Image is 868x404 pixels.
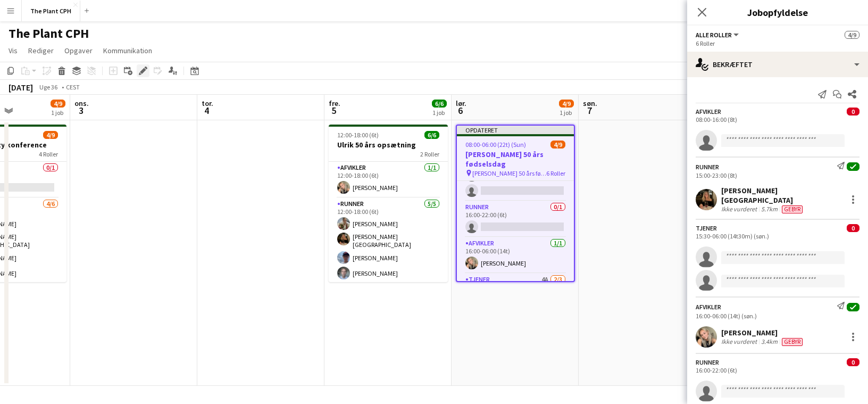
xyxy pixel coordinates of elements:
span: 6 [454,104,466,117]
div: Runner [696,163,719,171]
span: 7 [581,104,597,117]
button: Alle roller [696,31,740,39]
div: 16:00-22:00 (6t) [696,366,859,374]
div: 15:00-23:00 (8t) [696,171,859,179]
span: 4 [200,104,213,117]
div: Afvikler [696,303,721,311]
h1: The Plant CPH [9,26,89,42]
span: lør. [456,98,466,108]
span: 4/9 [550,141,565,149]
span: Gebyr [782,338,803,346]
div: Teamet har forskellige gebyrer end i rollen [780,205,805,213]
div: CEST [66,83,80,91]
span: søn. [583,98,597,108]
span: 4 Roller [39,150,58,158]
span: 3 [73,104,89,117]
span: Uge 36 [35,83,62,91]
a: Rediger [24,44,58,57]
div: Teamet har forskellige gebyrer end i rollen [780,337,805,346]
div: [DATE] [9,82,33,93]
div: Runner [696,358,719,366]
div: Ikke vurderet [721,205,759,213]
div: 3.4km [759,337,780,346]
span: 6/6 [424,131,439,139]
div: Afvikler [696,108,721,116]
h3: [PERSON_NAME] 50 års fødselsdag [457,150,574,169]
div: 08:00-16:00 (8t) [696,116,859,123]
span: tor. [202,98,213,108]
span: 4/9 [845,31,859,39]
span: 6/6 [432,100,447,108]
div: 1 job [432,109,446,117]
span: Opgaver [64,46,93,55]
span: 4/9 [51,100,65,108]
div: Ikke vurderet [721,337,759,346]
a: Opgaver [60,44,97,57]
div: Opdateret [457,126,574,134]
app-job-card: Opdateret08:00-06:00 (22t) (Sun)4/9[PERSON_NAME] 50 års fødselsdag [PERSON_NAME] 50 års fødselsda... [456,125,575,282]
span: Rediger [28,46,54,55]
div: 1 job [560,109,573,117]
h3: Jobopfyldelse [687,5,868,19]
h3: Ulrik 50 års opsætning [329,140,448,150]
span: [PERSON_NAME] 50 års fødselsdag [472,169,546,177]
button: The Plant CPH [22,1,80,21]
span: 4/9 [43,131,58,139]
span: fre. [329,98,340,108]
span: 5 [327,104,340,117]
div: [PERSON_NAME][GEOGRAPHIC_DATA] [721,186,842,205]
div: 6 Roller [696,39,859,47]
span: 4/9 [559,100,574,108]
div: 1 job [51,109,65,117]
span: 0 [847,358,859,366]
div: Bekræftet [687,52,868,77]
app-card-role: Afvikler1/112:00-18:00 (6t)[PERSON_NAME] [329,162,448,198]
app-card-role: Runner0/116:00-22:00 (6t) [457,201,574,237]
span: Alle roller [696,31,732,39]
a: Kommunikation [99,44,156,57]
span: 0 [847,108,859,116]
a: Vis [4,44,22,57]
span: 2 Roller [420,150,439,158]
span: Vis [9,46,18,55]
app-card-role: Afvikler1/116:00-06:00 (14t)[PERSON_NAME] [457,237,574,274]
div: Tjener [696,224,717,232]
app-card-role: Runner5/512:00-18:00 (6t)[PERSON_NAME][PERSON_NAME][GEOGRAPHIC_DATA][PERSON_NAME][PERSON_NAME] [329,198,448,299]
div: 16:00-06:00 (14t) (søn.) [696,312,859,320]
span: 0 [847,224,859,232]
div: 5.7km [759,205,780,213]
span: 6 Roller [546,169,565,177]
app-card-role: Tjener4A2/3 [457,274,574,341]
span: Kommunikation [103,46,152,55]
app-job-card: 12:00-18:00 (6t)6/6Ulrik 50 års opsætning2 RollerAfvikler1/112:00-18:00 (6t)[PERSON_NAME]Runner5/... [329,125,448,282]
span: 08:00-06:00 (22t) (Sun) [465,141,526,149]
span: Gebyr [782,205,803,213]
span: ons. [74,98,89,108]
span: 12:00-18:00 (6t) [337,131,379,139]
div: 15:30-06:00 (14t30m) (søn.) [696,232,859,240]
div: [PERSON_NAME] [721,328,805,337]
